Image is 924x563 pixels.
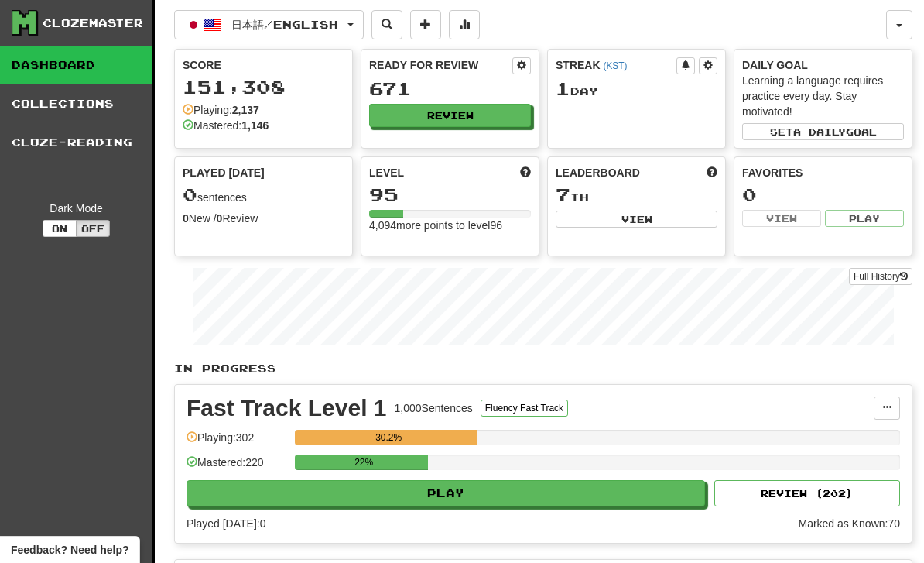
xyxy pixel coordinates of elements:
[449,10,480,39] button: More stats
[11,542,128,558] span: Open feedback widget
[369,79,531,98] div: 671
[556,57,676,73] div: Streak
[183,77,344,97] div: 151,308
[183,211,344,226] div: New / Review
[369,185,531,204] div: 95
[217,212,223,225] strong: 0
[187,397,387,420] div: Fast Track Level 1
[43,15,143,31] div: Clozemaster
[183,102,259,118] div: Playing:
[556,185,717,205] div: th
[395,400,473,416] div: 1,000 Sentences
[556,79,717,99] div: Day
[707,165,717,180] span: This week in points, UTC
[556,184,570,205] span: 7
[183,212,189,225] strong: 0
[742,165,904,180] div: Favorites
[369,57,512,73] div: Ready for Review
[556,165,640,180] span: Leaderboard
[369,165,404,180] span: Level
[12,201,141,216] div: Dark Mode
[742,57,904,73] div: Daily Goal
[183,185,344,205] div: sentences
[183,118,269,133] div: Mastered:
[299,455,428,470] div: 22%
[410,10,441,39] button: Add sentence to collection
[369,218,531,233] div: 4,094 more points to level 96
[187,517,265,530] span: Played [DATE]: 0
[520,165,531,180] span: Score more points to level up
[174,361,912,376] p: In Progress
[174,10,364,39] button: 日本語/English
[603,60,627,71] a: (KST)
[232,104,259,116] strong: 2,137
[742,73,904,119] div: Learning a language requires practice every day. Stay motivated!
[714,480,900,506] button: Review (202)
[183,184,197,205] span: 0
[742,185,904,204] div: 0
[742,210,821,227] button: View
[742,123,904,140] button: Seta dailygoal
[371,10,402,39] button: Search sentences
[369,104,531,127] button: Review
[43,220,77,237] button: On
[183,57,344,73] div: Score
[556,77,570,99] span: 1
[241,119,269,132] strong: 1,146
[299,430,477,445] div: 30.2%
[556,211,717,228] button: View
[187,430,287,455] div: Playing: 302
[183,165,265,180] span: Played [DATE]
[231,18,338,31] span: 日本語 / English
[76,220,110,237] button: Off
[187,480,705,506] button: Play
[825,210,904,227] button: Play
[798,516,900,531] div: Marked as Known: 70
[793,126,846,137] span: a daily
[187,455,287,480] div: Mastered: 220
[481,400,568,417] button: Fluency Fast Track
[849,268,912,285] a: Full History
